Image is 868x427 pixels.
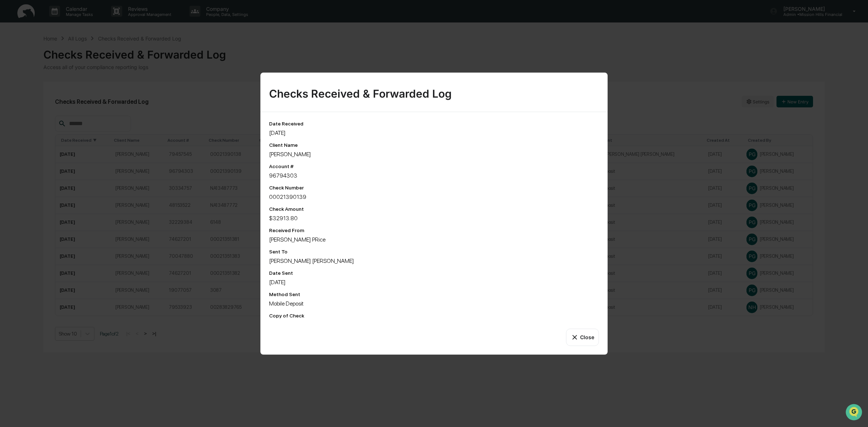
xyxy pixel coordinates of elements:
[269,129,599,136] div: [DATE]
[269,172,599,179] div: 96794303
[4,88,50,101] a: 🖐️Preclearance
[50,88,93,101] a: 🗄️Attestations
[269,227,599,233] div: Received From
[269,257,599,264] div: [PERSON_NAME] [PERSON_NAME]
[52,92,58,98] div: 🗄️
[7,15,132,27] p: How can we help?
[269,236,599,243] div: [PERSON_NAME] PRice
[845,403,864,423] iframe: Open customer support
[269,278,599,285] div: [DATE]
[60,91,90,98] span: Attestations
[14,91,47,98] span: Preclearance
[72,123,88,128] span: Pylon
[14,105,46,112] span: Data Lookup
[25,63,92,68] div: We're available if you need us!
[123,57,132,66] button: Start new chat
[7,92,13,98] div: 🖐️
[269,270,599,276] div: Date Sent
[269,193,599,200] div: 00021390139
[269,184,599,190] div: Check Number
[269,214,599,221] div: $32913.80
[269,206,599,212] div: Check Amount
[269,291,599,297] div: Method Sent
[269,150,599,157] div: [PERSON_NAME]
[7,55,20,68] img: 1746055101610-c473b297-6a78-478c-a979-82029cc54cd1
[269,312,599,318] div: Copy of Check
[269,142,599,148] div: Client Name
[269,300,599,307] div: Mobile Deposit
[25,55,119,63] div: Start new chat
[51,122,88,128] a: Powered byPylon
[269,248,599,254] div: Sent To
[7,106,13,111] div: 🔎
[566,328,599,346] button: Close
[269,120,599,126] div: Date Received
[269,81,599,100] div: Checks Received & Forwarded Log
[269,163,599,169] div: Account #
[4,102,48,115] a: 🔎Data Lookup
